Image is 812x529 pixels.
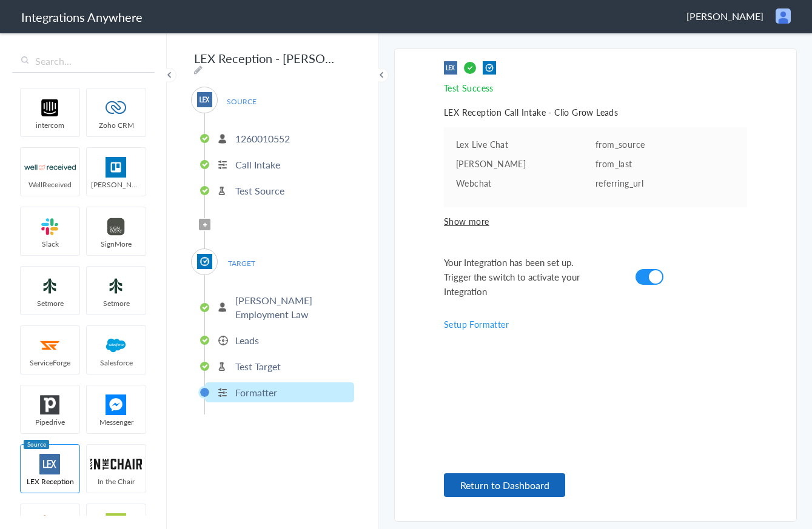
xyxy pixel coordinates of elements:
[87,358,146,368] span: Salesforce
[24,157,76,178] img: wr-logo.svg
[90,98,142,118] img: zoho-logo.svg
[197,254,212,269] img: Clio.jpg
[596,158,735,170] p: from_last
[24,216,76,237] img: slack-logo.svg
[90,157,142,178] img: trello.png
[90,394,142,415] img: FBM.png
[456,177,596,189] pre: Webchat
[87,417,146,427] span: Messenger
[24,454,76,474] img: lex-app-logo.svg
[235,184,284,198] p: Test Source
[24,276,76,296] img: setmoreNew.jpg
[21,239,79,249] span: Slack
[444,473,565,497] button: Return to Dashboard
[21,8,143,25] h1: Integrations Anywhere
[596,177,735,189] p: referring_url
[444,82,747,94] p: Test Success
[90,276,142,296] img: setmoreNew.jpg
[197,92,212,107] img: lex-app-logo.svg
[444,255,602,299] span: Your Integration has been set up. Trigger the switch to activate your Integration
[444,61,457,75] img: source
[90,216,142,237] img: signmore-logo.png
[483,61,496,75] img: target
[21,417,79,427] span: Pipedrive
[456,138,596,150] pre: Lex Live Chat
[235,359,281,373] p: Test Target
[444,106,747,118] h5: LEX Reception Call Intake - Clio Grow Leads
[235,385,277,399] p: Formatter
[596,138,735,150] p: from_source
[235,158,280,171] p: Call Intake
[87,179,146,190] span: [PERSON_NAME]
[218,93,264,110] span: SOURCE
[87,239,146,249] span: SignMore
[87,298,146,308] span: Setmore
[87,120,146,130] span: Zoho CRM
[776,8,791,24] img: user.png
[21,358,79,368] span: ServiceForge
[90,454,142,474] img: inch-logo.svg
[686,9,763,23] span: [PERSON_NAME]
[12,50,155,73] input: Search...
[21,476,79,487] span: LEX Reception
[456,158,596,170] pre: [PERSON_NAME]
[218,255,264,271] span: TARGET
[21,179,79,190] span: WellReceived
[235,333,259,347] p: Leads
[235,293,351,321] p: [PERSON_NAME] Employment Law
[90,335,142,356] img: salesforce-logo.svg
[21,120,79,130] span: intercom
[21,298,79,308] span: Setmore
[24,335,76,356] img: serviceforge-icon.png
[444,318,509,330] a: Setup Formatter
[24,98,76,118] img: intercom-logo.svg
[235,131,290,145] p: 1260010552
[87,476,146,487] span: In the Chair
[444,215,747,227] span: Show more
[24,394,76,415] img: pipedrive.png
